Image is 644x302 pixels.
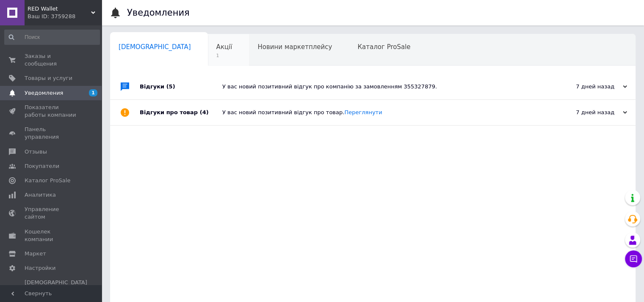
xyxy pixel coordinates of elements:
span: Аналитика [25,191,56,199]
span: 1 [89,89,97,96]
span: [DEMOGRAPHIC_DATA] [119,43,191,51]
div: 7 дней назад [542,109,627,116]
span: Показатели работы компании [25,104,78,119]
span: Товары и услуги [25,74,72,82]
div: У вас новий позитивний відгук про товар. [222,109,542,116]
div: Відгуки [140,74,222,99]
span: Управление сайтом [25,206,78,221]
span: Каталог ProSale [357,43,410,51]
span: Новини маркетплейсу [257,43,332,51]
span: Уведомления [25,89,63,97]
div: Відгуки про товар [140,100,222,125]
h1: Уведомления [127,8,190,18]
span: Маркет [25,250,46,258]
span: 1 [216,52,232,59]
span: Кошелек компании [25,228,78,243]
span: Покупатели [25,162,59,170]
span: Отзывы [25,148,47,156]
span: [DEMOGRAPHIC_DATA] и счета [25,279,87,302]
a: Переглянути [344,109,382,115]
span: Настройки [25,264,55,272]
span: RED Wallet [28,5,91,13]
span: Панель управления [25,126,78,141]
span: Каталог ProSale [25,177,70,184]
div: 7 дней назад [542,83,627,91]
span: Заказы и сообщения [25,52,78,68]
button: Чат с покупателем [625,250,642,267]
span: (4) [200,109,209,115]
input: Поиск [4,30,100,45]
div: У вас новий позитивний відгук про компанію за замовленням 355327879. [222,83,542,91]
div: Ваш ID: 3759288 [28,13,102,20]
span: (5) [166,83,175,90]
span: Акції [216,43,232,51]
